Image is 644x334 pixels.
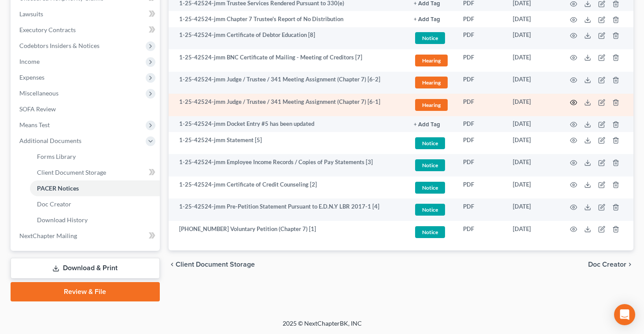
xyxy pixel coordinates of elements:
[456,132,506,154] td: PDF
[37,200,71,208] span: Doc Creator
[456,154,506,176] td: PDF
[30,149,160,165] a: Forms Library
[506,132,559,154] td: [DATE]
[414,75,449,90] a: Hearing
[12,101,160,117] a: SOFA Review
[414,136,449,150] a: Notice
[169,27,407,50] td: 1-25-42524-jmm Certificate of Debtor Education [8]
[37,169,106,176] span: Client Document Storage
[456,11,506,27] td: PDF
[456,27,506,50] td: PDF
[414,15,449,23] a: + Add Tag
[415,32,445,44] span: Notice
[414,98,449,112] a: Hearing
[169,116,407,132] td: 1-25-42524-jmm Docket Entry #5 has been updated
[588,261,633,268] button: Doc Creator chevron_right
[414,158,449,173] a: Notice
[19,58,40,65] span: Income
[415,182,445,194] span: Notice
[169,261,176,268] i: chevron_left
[30,196,160,212] a: Doc Creator
[506,116,559,132] td: [DATE]
[414,180,449,195] a: Notice
[37,216,88,224] span: Download History
[19,121,50,128] span: Means Test
[456,72,506,94] td: PDF
[506,221,559,243] td: [DATE]
[415,55,448,66] span: Hearing
[414,120,449,128] a: + Add Tag
[19,73,44,81] span: Expenses
[415,77,448,88] span: Hearing
[169,221,407,243] td: [PHONE_NUMBER] Voluntary Petition (Chapter 7) [1]
[614,304,635,325] div: Open Intercom Messenger
[415,159,445,171] span: Notice
[169,11,407,27] td: 1-25-42524-jmm Chapter 7 Trustee's Report of No Distribution
[456,94,506,116] td: PDF
[456,49,506,72] td: PDF
[169,94,407,116] td: 1-25-42524-jmm Judge / Trustee / 341 Meeting Assignment (Chapter 7) [6-1]
[626,261,633,268] i: chevron_right
[19,42,99,49] span: Codebtors Insiders & Notices
[415,99,448,111] span: Hearing
[37,153,76,160] span: Forms Library
[456,221,506,243] td: PDF
[414,202,449,217] a: Notice
[506,94,559,116] td: [DATE]
[169,261,255,268] button: chevron_left Client Document Storage
[414,53,449,68] a: Hearing
[506,198,559,221] td: [DATE]
[414,17,440,22] button: + Add Tag
[506,176,559,199] td: [DATE]
[19,105,56,113] span: SOFA Review
[506,11,559,27] td: [DATE]
[588,261,626,268] span: Doc Creator
[30,212,160,228] a: Download History
[30,180,160,196] a: PACER Notices
[169,132,407,154] td: 1-25-42524-jmm Statement [5]
[11,258,160,279] a: Download & Print
[169,176,407,199] td: 1-25-42524-jmm Certificate of Credit Counseling [2]
[415,137,445,149] span: Notice
[506,49,559,72] td: [DATE]
[506,72,559,94] td: [DATE]
[19,232,77,239] span: NextChapter Mailing
[30,165,160,180] a: Client Document Storage
[415,204,445,216] span: Notice
[19,10,43,18] span: Lawsuits
[11,282,160,301] a: Review & File
[12,228,160,244] a: NextChapter Mailing
[456,116,506,132] td: PDF
[414,31,449,45] a: Notice
[414,225,449,239] a: Notice
[169,198,407,221] td: 1-25-42524-jmm Pre-Petition Statement Pursuant to E.D.N.Y LBR 2017-1 [4]
[506,154,559,176] td: [DATE]
[456,176,506,199] td: PDF
[456,198,506,221] td: PDF
[176,261,255,268] span: Client Document Storage
[414,122,440,128] button: + Add Tag
[169,49,407,72] td: 1-25-42524-jmm BNC Certificate of Mailing - Meeting of Creditors [7]
[19,137,81,144] span: Additional Documents
[415,226,445,238] span: Notice
[19,26,76,33] span: Executory Contracts
[506,27,559,50] td: [DATE]
[37,184,79,192] span: PACER Notices
[12,22,160,38] a: Executory Contracts
[19,89,59,97] span: Miscellaneous
[414,1,440,7] button: + Add Tag
[12,6,160,22] a: Lawsuits
[169,154,407,176] td: 1-25-42524-jmm Employee Income Records / Copies of Pay Statements [3]
[169,72,407,94] td: 1-25-42524-jmm Judge / Trustee / 341 Meeting Assignment (Chapter 7) [6-2]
